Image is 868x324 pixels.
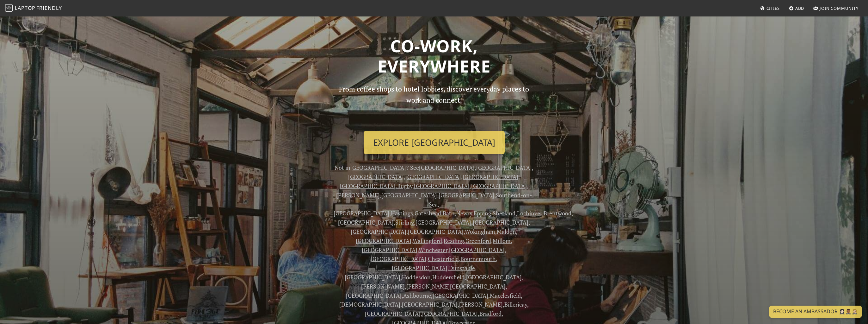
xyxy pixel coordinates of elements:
a: LaptopFriendly LaptopFriendly [5,3,62,14]
a: [GEOGRAPHIC_DATA] [422,310,478,317]
a: Ashbourne [403,292,431,299]
a: [GEOGRAPHIC_DATA] [371,255,426,263]
a: [GEOGRAPHIC_DATA] [463,173,518,181]
a: Shetland [493,209,515,217]
a: [GEOGRAPHIC_DATA] [414,182,470,190]
a: [GEOGRAPHIC_DATA] [381,191,437,199]
a: Bournemouth [460,255,496,263]
a: [GEOGRAPHIC_DATA] [346,292,402,299]
a: Newry [456,209,472,217]
span: Add [795,5,804,11]
a: Lochinver [517,209,542,217]
a: Rugby [397,182,412,190]
a: Epping [474,209,491,217]
a: [GEOGRAPHIC_DATA] [348,173,404,181]
a: Billericay [504,301,527,308]
a: Dunstable [449,264,475,272]
a: [GEOGRAPHIC_DATA] [476,164,532,171]
span: Cities [766,5,780,11]
a: [GEOGRAPHIC_DATA] [408,228,464,235]
a: Millom [493,237,511,245]
a: Cities [758,3,782,14]
a: [GEOGRAPHIC_DATA] [449,246,505,254]
a: [PERSON_NAME] [459,301,503,308]
span: Join Community [820,5,859,11]
img: LaptopFriendly [5,4,13,12]
a: Become an Ambassador 🤵🏻‍♀️🤵🏾‍♂️🤵🏼‍♀️ [769,306,862,318]
a: Macclesfield [490,292,521,299]
a: [GEOGRAPHIC_DATA] [473,219,528,226]
span: Laptop [15,4,35,11]
a: [GEOGRAPHIC_DATA] [416,219,471,226]
a: [GEOGRAPHIC_DATA] [340,182,396,190]
a: [PERSON_NAME] [336,191,380,199]
a: [GEOGRAPHIC_DATA] [433,292,488,299]
a: [GEOGRAPHIC_DATA] [338,219,394,226]
a: Explore [GEOGRAPHIC_DATA] [364,131,505,154]
a: Southend-on-Sea [429,191,532,208]
a: [GEOGRAPHIC_DATA] [356,237,411,245]
a: Reading [444,237,464,245]
a: Add [786,3,807,14]
a: Stirling [395,219,414,226]
a: Chesterfield [428,255,459,263]
a: [GEOGRAPHIC_DATA] [471,182,527,190]
a: Bradford [479,310,502,317]
a: [GEOGRAPHIC_DATA] [466,273,522,281]
a: [GEOGRAPHIC_DATA] [345,273,400,281]
a: Gateshead [415,209,441,217]
a: [GEOGRAPHIC_DATA] [351,228,406,235]
a: Hastings [391,209,413,217]
a: [GEOGRAPHIC_DATA] [392,264,447,272]
span: Friendly [36,4,62,11]
a: Join Community [811,3,861,14]
a: [GEOGRAPHIC_DATA] [334,209,389,217]
h1: Co-work, Everywhere [229,36,639,76]
a: Winchester [419,246,447,254]
a: [GEOGRAPHIC_DATA] [439,191,494,199]
a: [PERSON_NAME][GEOGRAPHIC_DATA] [406,283,506,290]
a: Greenford [465,237,491,245]
a: [DEMOGRAPHIC_DATA] [339,301,400,308]
a: Wokingham [465,228,495,235]
a: Wallingford [413,237,442,245]
a: [GEOGRAPHIC_DATA] [362,246,417,254]
a: [GEOGRAPHIC_DATA] [350,164,406,171]
a: [PERSON_NAME] [361,283,405,290]
a: Brentwood [544,209,571,217]
p: From coffee shops to hotel lobbies, discover everyday places to work and connect. [334,84,535,126]
a: Maldon [497,228,516,235]
a: [GEOGRAPHIC_DATA] [405,173,461,181]
a: [GEOGRAPHIC_DATA] [365,310,421,317]
a: [GEOGRAPHIC_DATA] [402,301,458,308]
a: Hoddesdon [402,273,431,281]
a: [GEOGRAPHIC_DATA] [419,164,475,171]
a: Huddersfield [432,273,465,281]
a: Bath [443,209,455,217]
